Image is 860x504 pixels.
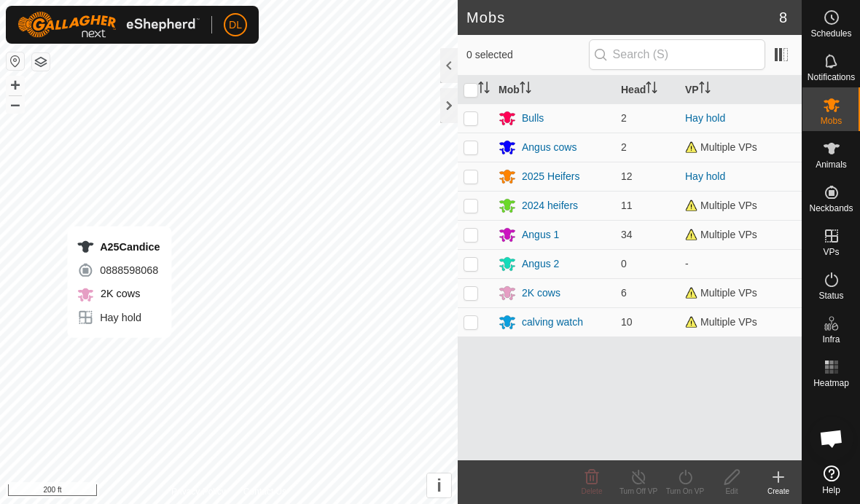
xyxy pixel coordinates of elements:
button: Reset Map [7,52,24,70]
div: Hay hold [77,309,160,326]
img: Gallagher Logo [17,12,200,38]
span: Multiple VPs [685,229,757,240]
button: – [7,95,24,113]
a: Privacy Policy [171,485,226,498]
span: Schedules [810,29,851,38]
span: Multiple VPs [685,141,757,153]
div: 2024 heifers [522,198,578,213]
div: Open chat [810,417,853,460]
span: Help [822,486,840,495]
span: Multiple VPs [685,287,757,299]
th: Head [615,76,679,104]
div: Edit [708,486,755,497]
a: Hay hold [685,170,725,182]
p-sorticon: Activate to sort [478,84,490,95]
p-sorticon: Activate to sort [699,84,711,95]
button: Map Layers [32,53,50,71]
p-sorticon: Activate to sort [646,84,657,95]
th: VP [679,76,802,104]
button: i [427,473,451,497]
div: A25Candice [77,238,160,256]
span: Neckbands [809,204,853,213]
span: Animals [816,160,847,169]
span: 2 [621,141,627,153]
span: Multiple VPs [685,316,757,328]
input: Search (S) [589,39,765,70]
span: 2 [621,112,627,124]
div: 2K cows [522,286,560,301]
span: Multiple VPs [685,200,757,211]
span: VPs [823,248,839,256]
span: 6 [621,287,627,299]
span: Delete [582,487,603,495]
div: 2025 Heifers [522,169,579,184]
span: i [437,476,442,495]
span: 8 [779,7,787,28]
span: 34 [621,229,633,240]
a: Contact Us [243,485,286,498]
div: Create [755,486,802,497]
div: Turn On VP [662,486,708,497]
a: Help [802,460,860,500]
td: - [679,249,802,278]
span: 0 [621,258,627,269]
span: 10 [621,316,633,328]
div: Angus 2 [522,256,559,272]
span: Infra [822,335,840,344]
span: Mobs [821,117,842,125]
div: Turn Off VP [615,486,662,497]
a: Hay hold [685,112,725,124]
span: Heatmap [813,379,849,387]
div: Bulls [522,111,544,126]
span: Notifications [808,73,855,82]
h2: Mobs [466,9,779,26]
div: Angus 1 [522,227,559,243]
p-sorticon: Activate to sort [520,84,531,95]
div: Angus cows [522,140,576,155]
span: DL [229,17,242,33]
div: calving watch [522,315,583,330]
span: 0 selected [466,47,589,63]
span: 2K cows [97,288,140,299]
button: + [7,76,24,94]
div: 0888598068 [77,261,160,279]
span: 12 [621,170,633,182]
th: Mob [493,76,615,104]
span: Status [818,291,843,300]
span: 11 [621,200,633,211]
